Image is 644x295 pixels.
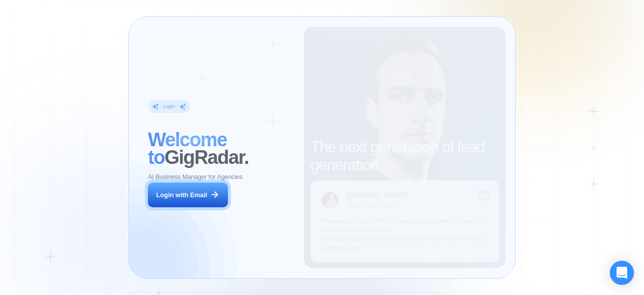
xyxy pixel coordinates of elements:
p: AI Business Manager for Agencies [148,173,243,182]
h2: The next generation of lead generation. [310,138,499,173]
button: Login with Email [148,183,227,208]
div: Login [164,103,175,110]
div: [PERSON_NAME] [347,192,407,199]
div: Login with Email [156,191,207,200]
span: Welcome to [148,129,227,168]
h2: ‍ GigRadar. [148,131,294,166]
div: Open Intercom Messenger [610,261,634,285]
p: Previously, we had a 5% to 7% reply rate on Upwork, but now our sales increased by 17%-20%. This ... [320,217,490,252]
div: CEO [347,202,359,209]
div: Digital Agency [363,202,398,209]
